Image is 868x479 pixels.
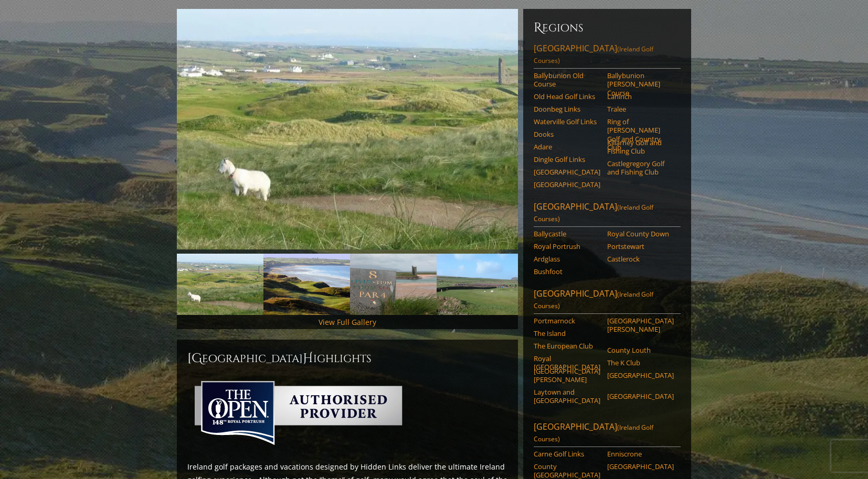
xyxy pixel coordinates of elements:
[534,155,600,164] a: Dingle Golf Links
[607,371,674,379] a: [GEOGRAPHIC_DATA]
[534,367,600,384] a: [GEOGRAPHIC_DATA][PERSON_NAME]
[534,201,681,227] a: [GEOGRAPHIC_DATA](Ireland Golf Courses)
[607,450,674,458] a: Enniscrone
[607,255,674,263] a: Castlerock
[534,329,600,338] a: The Island
[534,71,600,89] a: Ballybunion Old Course
[534,242,600,251] a: Royal Portrush
[534,388,600,405] a: Laytown and [GEOGRAPHIC_DATA]
[607,230,674,238] a: Royal County Down
[534,42,681,69] a: [GEOGRAPHIC_DATA](Ireland Golf Courses)
[607,358,674,367] a: The K Club
[534,180,600,189] a: [GEOGRAPHIC_DATA]
[607,117,674,151] a: Ring of [PERSON_NAME] Golf and Country Club
[607,242,674,251] a: Portstewart
[303,350,313,367] span: H
[534,117,600,126] a: Waterville Golf Links
[534,267,600,276] a: Bushfoot
[534,230,600,238] a: Ballycastle
[534,354,600,372] a: Royal [GEOGRAPHIC_DATA]
[534,143,600,151] a: Adare
[534,421,681,447] a: [GEOGRAPHIC_DATA](Ireland Golf Courses)
[319,317,376,327] a: View Full Gallery
[607,317,674,334] a: [GEOGRAPHIC_DATA][PERSON_NAME]
[607,92,674,101] a: Lahinch
[607,346,674,354] a: County Louth
[534,317,600,325] a: Portmarnock
[534,288,681,314] a: [GEOGRAPHIC_DATA](Ireland Golf Courses)
[534,130,600,138] a: Dooks
[534,255,600,263] a: Ardglass
[534,19,681,36] h6: Regions
[534,105,600,113] a: Doonbeg Links
[607,159,674,177] a: Castlegregory Golf and Fishing Club
[534,168,600,176] a: [GEOGRAPHIC_DATA]
[187,350,507,367] h2: [GEOGRAPHIC_DATA] ighlights
[534,450,600,458] a: Carne Golf Links
[607,138,674,156] a: Killarney Golf and Fishing Club
[607,71,674,97] a: Ballybunion [PERSON_NAME] Course
[607,462,674,471] a: [GEOGRAPHIC_DATA]
[607,105,674,113] a: Tralee
[607,392,674,400] a: [GEOGRAPHIC_DATA]
[534,342,600,350] a: The European Club
[534,92,600,101] a: Old Head Golf Links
